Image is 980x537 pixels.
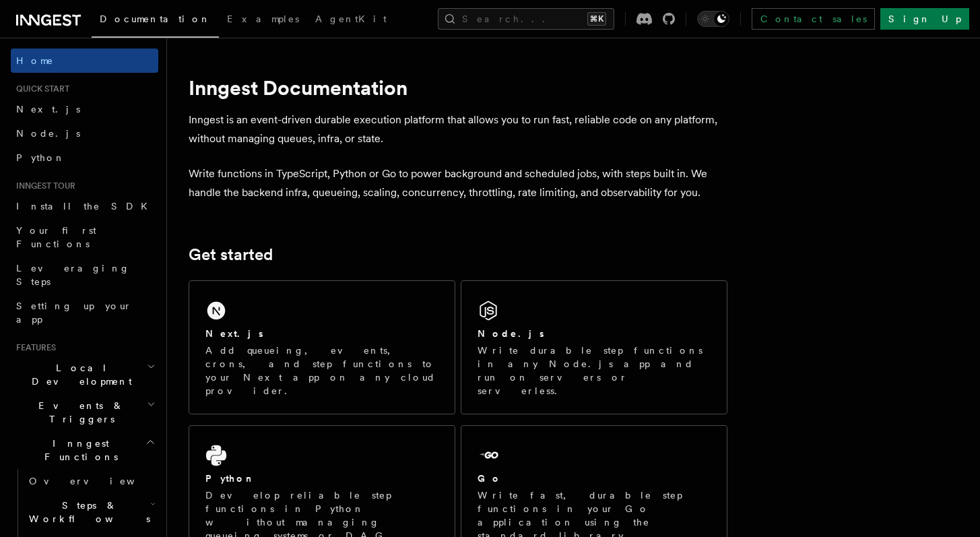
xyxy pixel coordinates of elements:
[438,8,614,30] button: Search...⌘K
[205,472,255,485] h2: Python
[16,152,65,163] span: Python
[24,499,150,526] span: Steps & Workflows
[11,194,158,218] a: Install the SDK
[16,201,156,212] span: Install the SDK
[11,49,158,73] a: Home
[205,344,438,398] p: Add queueing, events, crons, and step functions to your Next app on any cloud provider.
[478,472,502,485] h2: Go
[11,393,158,431] button: Events & Triggers
[100,13,211,24] span: Documentation
[16,54,54,67] span: Home
[752,8,875,30] a: Contact sales
[11,342,56,353] span: Features
[16,301,132,325] span: Setting up your app
[11,97,158,121] a: Next.js
[478,344,711,398] p: Write durable step functions in any Node.js app and run on servers or serverless.
[92,4,219,38] a: Documentation
[189,110,727,148] p: Inngest is an event-driven durable execution platform that allows you to run fast, reliable code ...
[16,225,96,249] span: Your first Functions
[227,13,299,24] span: Examples
[11,146,158,170] a: Python
[24,493,158,531] button: Steps & Workflows
[11,181,75,191] span: Inngest tour
[11,294,158,331] a: Setting up your app
[11,399,147,426] span: Events & Triggers
[16,263,130,287] span: Leveraging Steps
[16,104,80,115] span: Next.js
[11,431,158,469] button: Inngest Functions
[697,11,729,27] button: Toggle dark mode
[307,4,395,36] a: AgentKit
[315,13,387,24] span: AgentKit
[587,12,606,26] kbd: ⌘K
[24,469,158,493] a: Overview
[16,128,80,139] span: Node.js
[461,280,727,414] a: Node.jsWrite durable step functions in any Node.js app and run on servers or serverless.
[11,356,158,393] button: Local Development
[11,437,145,464] span: Inngest Functions
[189,280,455,414] a: Next.jsAdd queueing, events, crons, and step functions to your Next app on any cloud provider.
[11,84,69,94] span: Quick start
[880,8,969,30] a: Sign Up
[219,4,307,36] a: Examples
[205,327,263,340] h2: Next.js
[11,256,158,294] a: Leveraging Steps
[189,164,727,202] p: Write functions in TypeScript, Python or Go to power background and scheduled jobs, with steps bu...
[11,361,147,388] span: Local Development
[11,121,158,146] a: Node.js
[189,245,273,264] a: Get started
[478,327,544,340] h2: Node.js
[11,218,158,256] a: Your first Functions
[29,476,168,486] span: Overview
[189,75,727,100] h1: Inngest Documentation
